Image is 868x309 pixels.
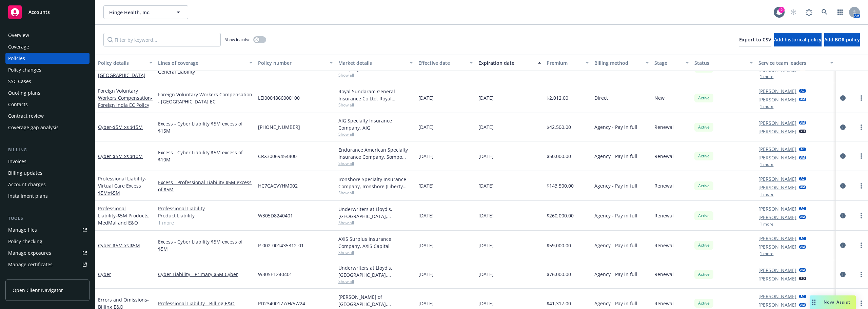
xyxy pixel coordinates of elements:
span: Active [697,183,711,189]
button: Export to CSV [739,33,771,46]
div: Coverage gap analysis [8,122,59,133]
a: [PERSON_NAME] [758,119,796,127]
a: more [857,152,865,160]
span: [DATE] [478,153,494,160]
span: Add BOR policy [824,36,860,43]
div: Underwriters at Lloyd's, [GEOGRAPHIC_DATA], [PERSON_NAME] of [GEOGRAPHIC_DATA], [GEOGRAPHIC_DATA] [338,264,413,278]
a: Search [818,5,831,19]
span: Agency - Pay in full [594,271,637,278]
span: Show inactive [225,37,251,42]
div: Contacts [8,99,28,110]
button: Effective date [416,55,476,71]
a: circleInformation [839,123,847,131]
a: Overview [5,30,90,41]
button: Billing method [592,55,652,71]
a: Coverage gap analysis [5,122,90,133]
button: Stage [652,55,692,71]
div: Manage certificates [8,259,53,270]
button: Lines of coverage [155,55,255,71]
span: Hinge Health, Inc. [109,9,168,16]
a: General Liability [158,68,253,75]
a: Policies [5,53,90,64]
div: Stage [654,59,682,66]
div: Billing updates [8,168,42,178]
span: - $5M xs $15M [111,124,143,130]
span: Show all [338,190,413,196]
span: - $5M xs $10M [111,153,143,159]
span: - Virtual Care Excess $5Mx$5M [98,175,146,196]
a: more [857,270,865,278]
div: Policy changes [8,64,41,75]
span: Agency - Pay in full [594,182,637,189]
span: [DATE] [478,242,494,249]
div: Overview [8,30,29,41]
span: Renewal [654,123,674,131]
div: Policies [8,53,25,64]
a: Installment plans [5,191,90,201]
span: [DATE] [418,123,434,131]
span: Active [697,213,711,219]
span: [DATE] [478,212,494,219]
button: Status [692,55,756,71]
div: Tools [5,215,90,222]
button: 1 more [760,75,773,79]
a: [PERSON_NAME] [758,96,796,103]
div: Underwriters at Lloyd's, [GEOGRAPHIC_DATA], [PERSON_NAME] of [GEOGRAPHIC_DATA], [GEOGRAPHIC_DATA] [338,206,413,220]
span: [DATE] [478,300,494,307]
span: Active [697,271,711,277]
span: $260,000.00 [547,212,574,219]
div: Account charges [8,179,46,190]
span: CRX30069454400 [258,153,297,160]
button: Policy number [255,55,335,71]
span: [DATE] [418,242,434,249]
button: Service team leaders [756,55,836,71]
a: Professional Liability [158,205,253,212]
span: Show all [338,131,413,137]
span: $2,012.00 [547,94,568,101]
a: 1 more [158,219,253,226]
span: - $5M Products, MedMal and E&O [98,212,150,226]
a: Excess - Professional Liability $5M excess of $5M [158,179,253,193]
span: $76,000.00 [547,271,571,278]
a: more [857,212,865,220]
a: Manage exposures [5,248,90,258]
button: Expiration date [476,55,544,71]
a: more [857,299,865,307]
a: [PERSON_NAME] [758,235,796,242]
a: [PERSON_NAME] [758,205,796,212]
button: Nova Assist [810,295,856,309]
div: Expiration date [478,59,534,66]
span: HC7CACVYHM002 [258,182,298,189]
span: [DATE] [478,94,494,101]
a: circleInformation [839,241,847,249]
a: more [857,123,865,131]
a: Billing updates [5,168,90,178]
span: W305E1240401 [258,271,292,278]
a: Cyber [98,153,143,159]
span: LEI0004866000100 [258,94,300,101]
div: Manage claims [8,271,42,282]
a: [PERSON_NAME] [758,267,796,274]
a: [PERSON_NAME] [758,184,796,191]
span: Show all [338,102,413,108]
div: Status [694,59,746,66]
span: Add historical policy [774,36,822,43]
span: Agency - Pay in full [594,300,637,307]
a: SSC Cases [5,76,90,87]
a: circleInformation [839,94,847,102]
span: [DATE] [418,300,434,307]
button: 1 more [760,192,773,196]
span: Active [697,242,711,248]
span: Open Client Navigator [13,287,63,294]
span: Renewal [654,300,674,307]
span: $41,317.00 [547,300,571,307]
div: [PERSON_NAME] of [GEOGRAPHIC_DATA], [GEOGRAPHIC_DATA] [338,293,413,308]
a: [PERSON_NAME] [758,301,796,308]
span: $143,500.00 [547,182,574,189]
a: Contacts [5,99,90,110]
a: [PERSON_NAME] [758,175,796,182]
div: Endurance American Specialty Insurance Company, Sompo International [338,146,413,160]
span: Direct [594,94,608,101]
a: Cyber Liability - Primary $5M Cyber [158,271,253,278]
span: Export to CSV [739,36,771,43]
